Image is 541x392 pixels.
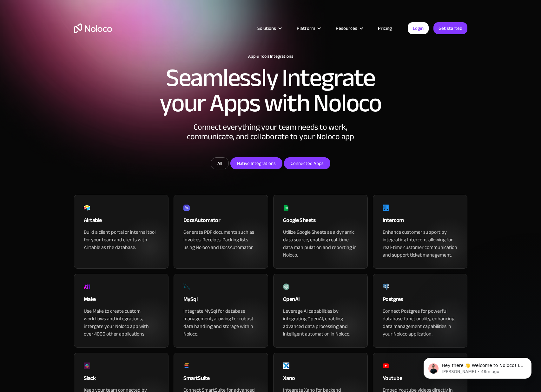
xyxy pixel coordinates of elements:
div: Connect Postgres for powerful database functionality, enhancing data management capabilities in y... [383,307,458,338]
div: Slack [84,374,159,386]
iframe: Intercom notifications message [414,344,541,389]
a: IntercomEnhance customer support by integrating Intercom, allowing for real-time customer communi... [373,195,467,269]
a: home [74,23,112,33]
div: Build a client portal or internal tool for your team and clients with Airtable as the database. [84,228,159,251]
div: OpenAI [283,295,358,307]
a: Get started [433,22,467,34]
a: MakeUse Make to create custom workflows and integrations, intergate your Noloco app with over 400... [74,274,168,348]
a: PostgresConnect Postgres for powerful database functionality, enhancing data management capabilit... [373,274,467,348]
div: Connect everything your team needs to work, communicate, and collaborate to your Noloco app [175,122,366,157]
div: Resources [328,24,370,32]
div: Solutions [257,24,276,32]
a: Login [408,22,429,34]
a: All [211,157,229,169]
div: Airtable [84,216,159,228]
a: AirtableBuild a client portal or internal tool for your team and clients with Airtable as the dat... [74,195,168,269]
div: Utilize Google Sheets as a dynamic data source, enabling real-time data manipulation and reportin... [283,228,358,259]
h2: Seamlessly Integrate your Apps with Noloco [160,65,382,116]
div: Postgres [383,295,458,307]
div: Platform [289,24,328,32]
div: Make [84,295,159,307]
div: DocsAutomator [183,216,258,228]
a: Pricing [370,24,400,32]
div: SmartSuite [183,374,258,386]
div: Google Sheets [283,216,358,228]
form: Email Form [144,157,398,171]
div: Youtube [383,374,458,386]
a: MySqlIntegrate MySql for database management, allowing for robust data handling and storage withi... [174,274,268,348]
div: Solutions [249,24,289,32]
div: Generate PDF documents such as Invoices, Receipts, Packing lists using Noloco and DocsAutomator [183,228,258,251]
div: MySql [183,295,258,307]
div: Xano [283,374,358,386]
a: DocsAutomatorGenerate PDF documents such as Invoices, Receipts, Packing lists using Noloco and Do... [174,195,268,269]
div: Use Make to create custom workflows and integrations, intergate your Noloco app with over 4000 ot... [84,307,159,338]
div: Platform [297,24,315,32]
a: OpenAILeverage AI capabilities by integrating OpenAI, enabling advanced data processing and intel... [273,274,368,348]
div: Integrate MySql for database management, allowing for robust data handling and storage within Nol... [183,307,258,338]
div: Resources [336,24,357,32]
div: Enhance customer support by integrating Intercom, allowing for real-time customer communication a... [383,228,458,259]
a: Google SheetsUtilize Google Sheets as a dynamic data source, enabling real-time data manipulation... [273,195,368,269]
div: Intercom [383,216,458,228]
div: Leverage AI capabilities by integrating OpenAI, enabling advanced data processing and intelligent... [283,307,358,338]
